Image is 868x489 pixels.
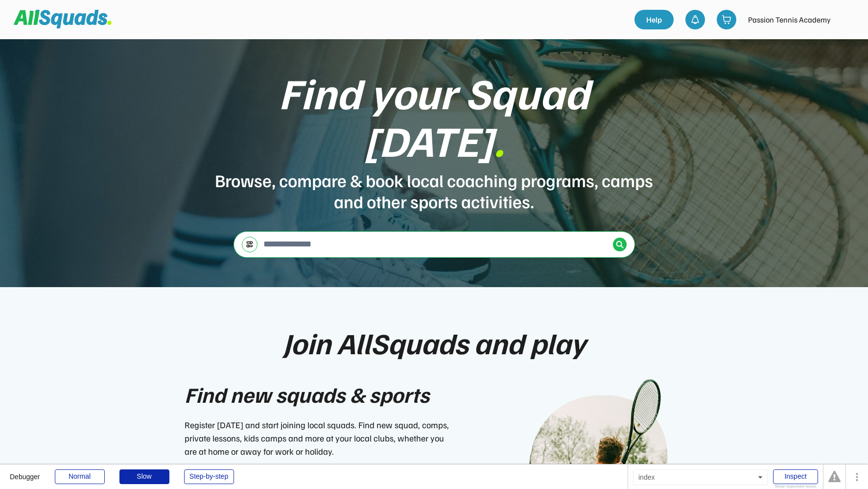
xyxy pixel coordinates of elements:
div: Browse, compare & book local coaching programs, camps and other sports activities. [214,170,655,212]
img: settings-03.svg [246,241,254,248]
div: Find your Squad [DATE] [214,69,655,164]
img: bell-03%20%281%29.svg [690,15,700,24]
a: Help [634,10,674,29]
img: Squad%20Logo.svg [14,10,112,28]
img: Icon%20%2838%29.svg [616,241,624,248]
div: Find new squads & sports [185,378,429,411]
font: . [493,113,504,167]
div: Step-by-step [184,469,234,484]
div: index [633,469,768,485]
div: Debugger [10,465,40,480]
img: yH5BAEAAAAALAAAAAABAAEAAAIBRAA7 [837,10,856,29]
div: Register [DATE] and start joining local squads. Find new squad, comps, private lessons, kids camp... [185,418,454,458]
div: Join AllSquads and play [283,326,586,359]
div: Normal [55,469,105,484]
div: Passion Tennis Academy [748,14,831,25]
img: shopping-cart-01%20%281%29.svg [722,15,731,24]
div: Slow [119,469,169,484]
div: Show responsive boxes [773,485,818,489]
div: Inspect [773,469,818,484]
